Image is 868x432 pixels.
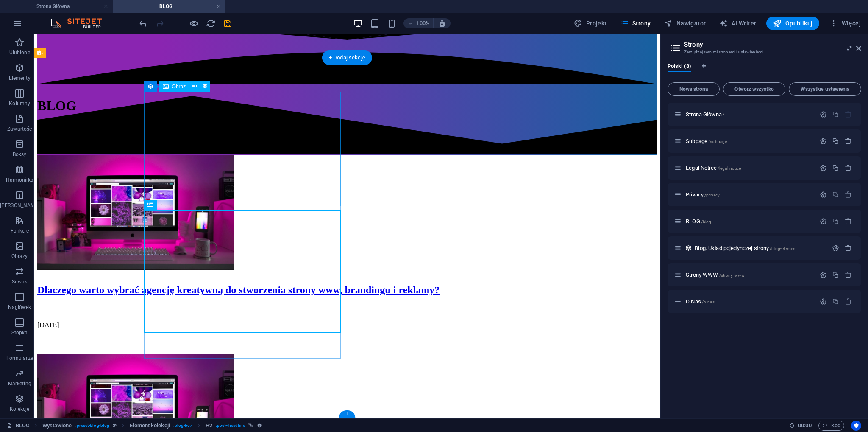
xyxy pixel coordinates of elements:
[832,164,839,171] div: Duplikuj
[845,218,852,225] div: Usuń
[683,165,815,171] div: Legal Notice/legal-notice
[223,18,233,28] button: save
[10,406,29,412] p: Kolekcje
[832,218,839,225] div: Duplikuj
[832,271,839,278] div: Duplikuj
[6,177,33,183] p: Harmonijka
[804,422,805,429] span: :
[322,50,372,65] div: + Dodaj sekcję
[820,271,827,278] div: Ustawienia
[11,253,28,260] p: Obrazy
[11,329,28,336] p: Stopka
[832,137,839,145] div: Duplikuj
[684,41,861,48] h2: Strony
[664,19,706,28] span: Nawigator
[723,82,785,96] button: Otwórz wszystko
[75,421,110,431] span: . preset-blog-blog
[11,227,29,234] p: Funkcje
[686,218,711,224] span: Kliknij, aby otworzyć stronę
[702,300,715,304] span: /o-nas
[683,138,815,144] div: Subpage/subpage
[206,19,216,28] i: Przeładuj stronę
[574,19,606,28] span: Projekt
[845,298,852,305] div: Usuń
[686,138,727,144] span: Kliknij, aby otworzyć stronę
[845,271,852,278] div: Usuń
[845,164,852,171] div: Usuń
[42,421,262,431] nav: breadcrumb
[820,137,827,145] div: Ustawienia
[686,272,745,278] span: Kliknij, aby otworzyć stronę
[189,18,199,28] button: Kliknij tutaj, aby wyjść z trybu podglądu i kontynuować edycję
[7,126,32,132] p: Zawartość
[620,19,651,28] span: Strony
[845,111,852,118] div: Strony startowej nie można usunąć
[339,410,355,418] div: +
[216,421,245,431] span: . post--headline
[701,219,712,224] span: /blog
[695,245,797,251] span: Kliknij, aby otworzyć stronę
[684,48,844,56] h3: Zarządzaj swoimi stronami i ustawieniami
[716,17,759,30] button: AI Writer
[723,112,724,117] span: /
[770,246,797,251] span: /blog-element
[683,272,815,278] div: Strony WWW/strony-www
[789,421,812,431] h6: Czas sesji
[708,139,727,144] span: /subpage
[719,273,745,278] span: /strony-www
[832,111,839,118] div: Duplikuj
[8,380,31,387] p: Marketing
[6,355,33,362] p: Formularze
[7,421,30,431] a: Kliknij, aby anulować zaznaczenie. Kliknij dwukrotnie, aby otworzyć Strony
[668,82,720,96] button: Nowa strona
[718,166,741,171] span: /legal-notice
[248,423,253,428] i: Ten element jest powiązany
[570,17,610,30] div: Projekt (Ctrl+Alt+Y)
[818,421,844,431] button: Kod
[671,87,716,92] span: Nowa strona
[13,151,27,158] p: Boksy
[12,278,28,285] p: Suwak
[8,304,31,311] p: Nagłówek
[766,17,819,30] button: Opublikuj
[820,191,827,198] div: Ustawienia
[719,19,756,28] span: AI Writer
[798,421,811,431] span: 00 00
[686,111,724,118] span: Kliknij, aby otworzyć stronę
[438,20,446,27] i: Po zmianie rozmiaru automatycznie dostosowuje poziom powiększenia do wybranego urządzenia.
[113,2,225,11] h4: BLOG
[832,298,839,305] div: Duplikuj
[686,165,741,171] span: Kliknij, aby otworzyć stronę
[257,423,262,428] i: Ten element jest powiązany z kolekcją
[683,299,815,304] div: O Nas/o-nas
[845,137,852,145] div: Usuń
[570,17,610,30] button: Projekt
[845,191,852,198] div: Usuń
[130,421,170,431] span: Kliknij, aby zaznaczyć. Kliknij dwukrotnie, aby edytować
[773,19,812,28] span: Opublikuj
[403,18,434,28] button: 100%
[686,298,715,305] span: Kliknij, aby otworzyć stronę
[683,219,815,224] div: BLOG/blog
[789,82,861,96] button: Wszystkie ustawienia
[793,87,857,92] span: Wszystkie ustawienia
[113,423,117,428] i: Ten element jest konfigurowalnym ustawieniem wstępnym
[9,49,30,56] p: Ulubione
[822,421,840,431] span: Kod
[138,19,148,28] i: Cofnij: Edytuj nagłówek (Ctrl+Z)
[223,19,233,28] i: Zapisz (Ctrl+S)
[685,244,692,252] div: Ten układ jest używany jako szablon dla wszystkich elementów (np. wpisu na blogu) z tej kolekcji....
[172,84,186,89] span: Obraz
[820,164,827,171] div: Ustawienia
[820,218,827,225] div: Ustawienia
[851,421,861,431] button: Usercentrics
[9,75,31,81] p: Elementy
[832,244,839,252] div: Ustawienia
[829,19,861,28] span: Więcej
[668,63,861,79] div: Zakładki językowe
[704,193,720,197] span: /privacy
[206,18,216,28] button: reload
[692,245,828,251] div: Blog: Układ pojedynczej strony/blog-element
[416,18,430,28] h6: 100%
[826,17,864,30] button: Więcej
